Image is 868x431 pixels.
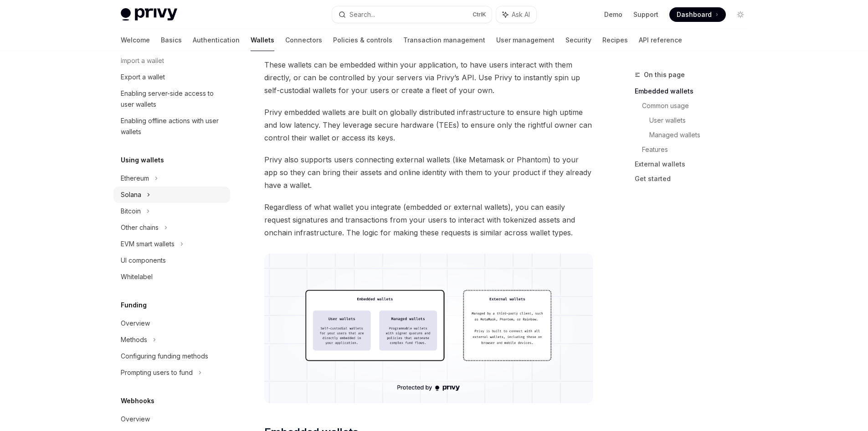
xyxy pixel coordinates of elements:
a: Basics [161,29,182,51]
span: Ctrl K [473,11,486,18]
div: EVM smart wallets [121,239,175,249]
a: Wallets [251,29,274,51]
span: Privy embedded wallets are built on globally distributed infrastructure to ensure high uptime and... [264,106,593,144]
a: External wallets [635,157,755,171]
img: light logo [121,8,177,21]
span: On this page [644,69,685,80]
a: User management [496,29,555,51]
div: Solana [121,189,141,200]
span: Ask AI [512,10,530,19]
a: Policies & controls [333,29,392,51]
a: Transaction management [403,29,485,51]
div: Overview [121,414,150,425]
a: Recipes [602,29,628,51]
div: Bitcoin [121,206,141,217]
a: User wallets [649,113,755,128]
a: Get started [635,171,755,186]
div: Enabling server-side access to user wallets [121,88,225,110]
div: Enabling offline actions with user wallets [121,115,225,137]
h5: Using wallets [121,155,164,166]
a: Enabling offline actions with user wallets [113,113,230,140]
img: images/walletoverview.png [264,254,593,403]
a: Export a wallet [113,69,230,85]
a: Connectors [285,29,322,51]
a: UI components [113,252,230,269]
a: Common usage [642,99,755,113]
span: Regardless of what wallet you integrate (embedded or external wallets), you can easily request si... [264,201,593,239]
button: Ask AI [496,6,536,23]
h5: Webhooks [121,395,154,406]
div: Ethereum [121,173,149,184]
span: Privy also supports users connecting external wallets (like Metamask or Phantom) to your app so t... [264,153,593,192]
a: Dashboard [669,7,726,22]
a: Enabling server-side access to user wallets [113,85,230,113]
a: Authentication [193,29,240,51]
div: Other chains [121,222,159,233]
a: Embedded wallets [635,84,755,99]
h5: Funding [121,300,147,311]
span: Dashboard [677,10,712,19]
div: Prompting users to fund [121,367,193,378]
div: Search... [349,9,375,20]
a: Welcome [121,29,150,51]
a: Demo [604,10,622,19]
a: Whitelabel [113,269,230,285]
div: Configuring funding methods [121,351,208,362]
span: These wallets can be embedded within your application, to have users interact with them directly,... [264,58,593,97]
div: UI components [121,255,166,266]
a: Overview [113,315,230,332]
a: API reference [639,29,682,51]
button: Toggle dark mode [733,7,748,22]
button: Search...CtrlK [332,6,492,23]
div: Methods [121,334,147,345]
div: Whitelabel [121,271,153,282]
a: Features [642,142,755,157]
a: Security [565,29,591,51]
a: Configuring funding methods [113,348,230,364]
div: Export a wallet [121,72,165,83]
div: Overview [121,318,150,329]
a: Overview [113,411,230,427]
a: Managed wallets [649,128,755,142]
a: Support [633,10,658,19]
